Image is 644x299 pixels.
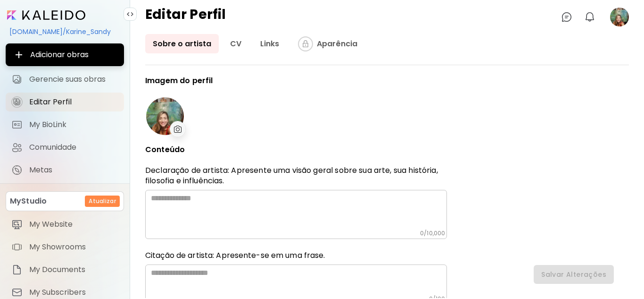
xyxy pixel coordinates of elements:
p: Imagem do perfil [145,77,447,85]
a: iconcompleteEditar Perfil [6,93,124,111]
button: bellIcon [582,9,598,25]
span: Metas [29,165,118,175]
img: item [11,241,23,253]
img: Metas icon [11,164,23,176]
img: item [11,219,23,230]
span: My BioLink [29,120,118,129]
img: collapse [126,10,134,18]
span: My Subscribers [29,288,118,297]
a: Comunidade iconComunidade [6,138,124,157]
span: Comunidade [29,143,118,152]
span: Gerencie suas obras [29,75,118,84]
h6: 0 / 10,000 [420,230,445,237]
a: completeMetas iconMetas [6,161,124,179]
img: Gerencie suas obras icon [11,74,23,85]
a: Gerencie suas obras iconGerencie suas obras [6,70,124,89]
a: iconcompleteAparência [290,34,365,53]
a: CV [223,34,249,53]
img: bellIcon [584,11,595,23]
p: MyStudio [10,196,47,207]
img: item [11,264,23,275]
h6: Citação de artista: Apresente-se em uma frase. [145,250,447,261]
span: Adicionar obras [13,49,116,60]
h4: Editar Perfil [145,8,226,26]
a: Links [253,34,287,53]
a: itemMy Documents [6,260,124,279]
span: Editar Perfil [29,97,118,107]
p: Conteúdo [145,145,447,154]
a: completeMy BioLink iconMy BioLink [6,115,124,134]
span: My Documents [29,265,118,274]
img: item [11,287,23,298]
span: My Website [29,220,118,229]
h6: Atualizar [89,197,116,205]
span: My Showrooms [29,242,118,252]
a: itemMy Showrooms [6,238,124,256]
button: Adicionar obras [6,43,124,66]
div: [DOMAIN_NAME]/Karine_Sandy [6,24,124,40]
img: Comunidade icon [11,142,23,153]
img: My BioLink icon [11,119,23,130]
a: Sobre o artista [145,34,219,53]
img: chatIcon [561,11,572,23]
a: itemMy Website [6,215,124,234]
p: Declaração de artista: Apresente uma visão geral sobre sua arte, sua história, filosofia e influê... [145,165,447,186]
